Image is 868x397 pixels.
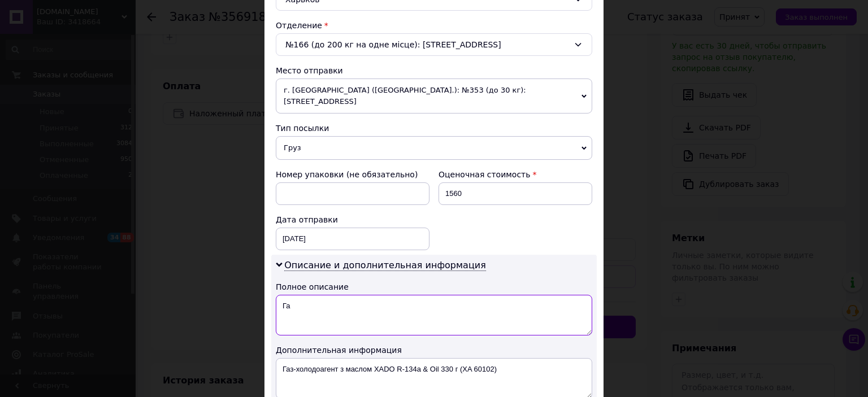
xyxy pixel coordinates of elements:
span: Описание и дополнительная информация [284,260,486,271]
span: Место отправки [276,66,343,75]
div: Отделение [276,20,592,31]
span: г. [GEOGRAPHIC_DATA] ([GEOGRAPHIC_DATA].): №353 (до 30 кг): [STREET_ADDRESS] [276,78,592,114]
div: №166 (до 200 кг на одне місце): [STREET_ADDRESS] [276,33,592,56]
span: Груз [276,136,592,160]
div: Оценочная стоимость [439,169,592,180]
textarea: Газ-холо [276,295,592,335]
div: Дата отправки [276,214,429,225]
div: Номер упаковки (не обязательно) [276,169,429,180]
div: Дополнительная информация [276,344,592,356]
div: Полное описание [276,281,592,293]
span: Тип посылки [276,124,329,133]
